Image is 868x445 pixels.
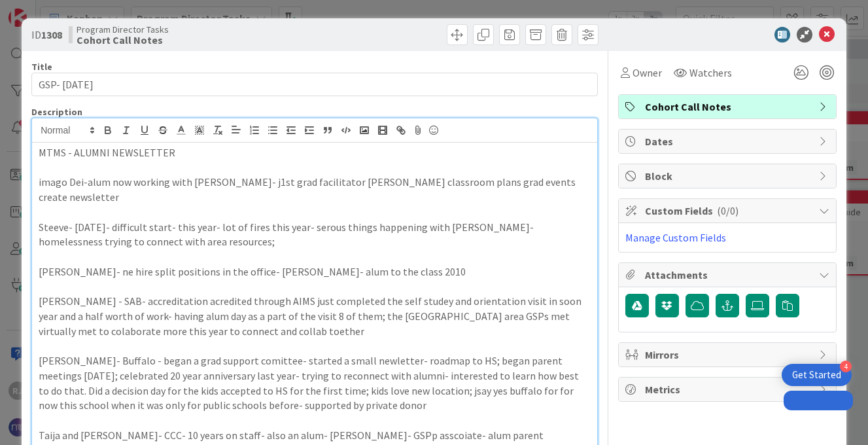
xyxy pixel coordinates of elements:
div: Open Get Started checklist, remaining modules: 4 [782,364,852,386]
span: ( 0/0 ) [717,204,738,217]
p: MTMS - ALUMNI NEWSLETTER [39,145,591,160]
p: [PERSON_NAME]- ne hire split positions in the office- [PERSON_NAME]- alum to the class 2010 [39,264,591,279]
b: 1308 [41,28,62,41]
span: ID [31,27,62,43]
span: Cohort Call Notes [645,99,812,115]
p: create newsletter [39,190,591,205]
span: Dates [645,133,812,149]
span: Watchers [689,65,732,80]
span: Custom Fields [645,203,812,219]
span: Description [31,106,82,118]
span: Owner [633,65,662,80]
p: [PERSON_NAME] - SAB- accreditation acredited through AIMS just completed the self studey and orie... [39,294,591,338]
a: Manage Custom Fields [625,231,726,244]
p: Steeve- [DATE]- difficult start- this year- lot of fires this year- serous things happening with ... [39,220,591,249]
input: type card name here... [31,73,598,96]
span: Mirrors [645,347,812,363]
span: Block [645,168,812,184]
p: imago Dei-alum now working with [PERSON_NAME]- j1st grad facilitator [PERSON_NAME] classroom plan... [39,175,591,190]
span: Metrics [645,382,812,397]
label: Title [31,61,52,73]
b: Cohort Call Notes [77,35,169,45]
p: [PERSON_NAME]- Buffalo - began a grad support comittee- started a small newletter- roadmap to HS;... [39,353,591,413]
div: 4 [840,361,852,372]
span: Attachments [645,267,812,283]
div: Get Started [792,368,841,382]
span: Program Director Tasks [77,24,169,35]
